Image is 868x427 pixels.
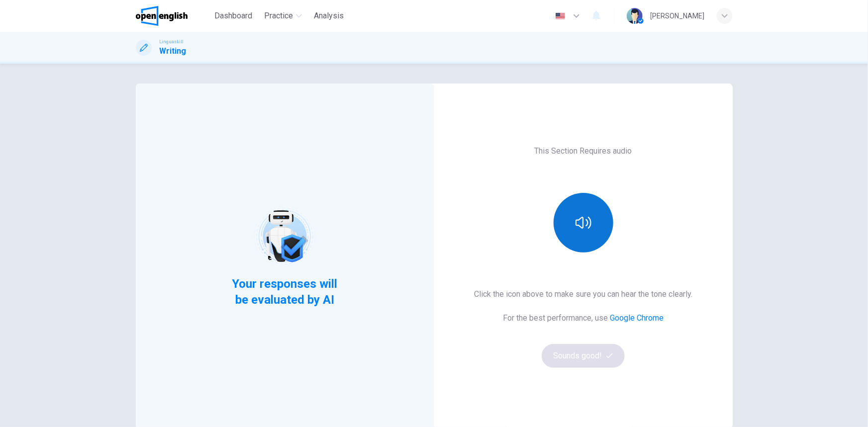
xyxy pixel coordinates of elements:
h1: Writing [160,45,187,57]
button: Practice [260,7,306,25]
span: Linguaskill [160,38,184,45]
span: Your responses will be evaluated by AI [224,276,345,308]
img: en [554,12,567,20]
h6: This Section Requires audio [535,145,632,157]
a: OpenEnglish logo [136,6,211,26]
h6: Click the icon above to make sure you can hear the tone clearly. [474,288,692,300]
a: Google Chrome [610,313,664,323]
img: OpenEnglish logo [136,6,188,26]
img: robot icon [253,205,316,268]
span: Analysis [314,10,344,22]
h6: For the best performance, use [503,312,664,324]
div: [PERSON_NAME] [651,10,705,22]
span: Practice [264,10,293,22]
button: Dashboard [210,7,256,25]
button: Analysis [310,7,348,25]
img: Profile picture [627,8,643,24]
span: Dashboard [214,10,252,22]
